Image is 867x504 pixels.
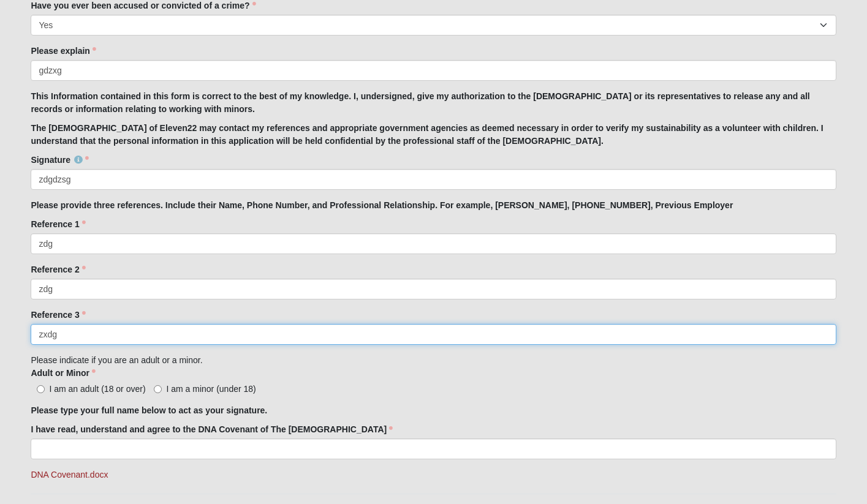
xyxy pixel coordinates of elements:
[31,405,267,415] strong: Please type your full name below to act as your signature.
[31,423,393,435] label: I have read, understand and agree to the DNA Covenant of The [DEMOGRAPHIC_DATA]
[49,384,145,394] span: I am an adult (18 or over)
[166,384,256,394] span: I am a minor (under 18)
[31,367,96,379] label: Adult or Minor
[31,154,89,166] label: Signature
[154,385,162,393] input: I am a minor (under 18)
[31,45,96,57] label: Please explain
[31,263,85,276] label: Reference 2
[31,200,733,210] strong: Please provide three references. Include their Name, Phone Number, and Professional Relationship....
[31,309,85,321] label: Reference 3
[31,218,85,230] label: Reference 1
[37,385,45,393] input: I am an adult (18 or over)
[31,123,823,146] strong: The [DEMOGRAPHIC_DATA] of Eleven22 may contact my references and appropriate government agencies ...
[31,91,809,114] strong: This Information contained in this form is correct to the best of my knowledge. I, undersigned, g...
[31,470,108,480] a: DNA Covenant.docx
